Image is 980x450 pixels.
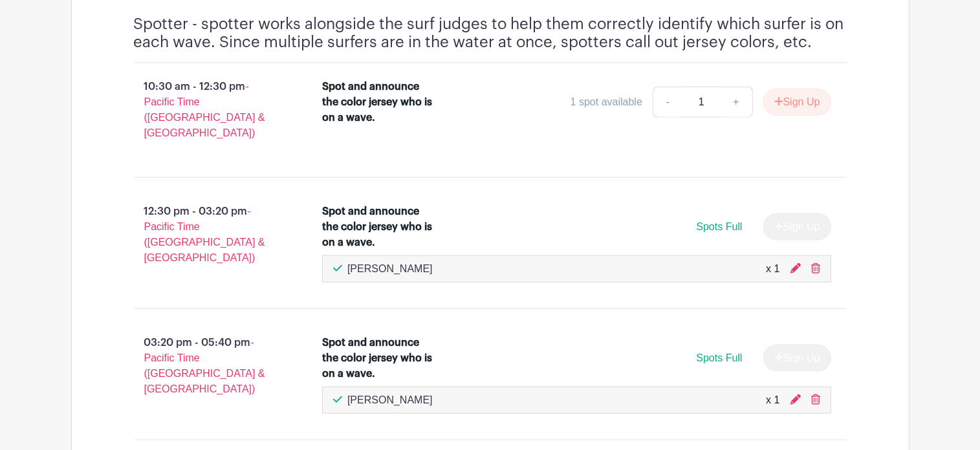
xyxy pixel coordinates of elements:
p: [PERSON_NAME] [347,392,433,408]
div: Spot and announce the color jersey who is on a wave. [322,335,434,381]
p: 10:30 am - 12:30 pm [113,74,302,146]
button: Sign Up [763,89,831,116]
span: Spots Full [696,352,742,363]
a: - [653,87,682,118]
p: 03:20 pm - 05:40 pm [113,330,302,402]
p: [PERSON_NAME] [347,261,433,277]
a: + [720,87,752,118]
div: x 1 [766,261,779,277]
div: Spot and announce the color jersey who is on a wave. [322,204,434,250]
h4: Spotter - spotter works alongside the surf judges to help them correctly identify which surfer is... [134,15,847,52]
p: 12:30 pm - 03:20 pm [113,198,302,271]
div: Spot and announce the color jersey who is on a wave. [322,79,434,125]
div: 1 spot available [571,94,642,110]
span: Spots Full [696,221,742,232]
div: x 1 [766,392,779,408]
